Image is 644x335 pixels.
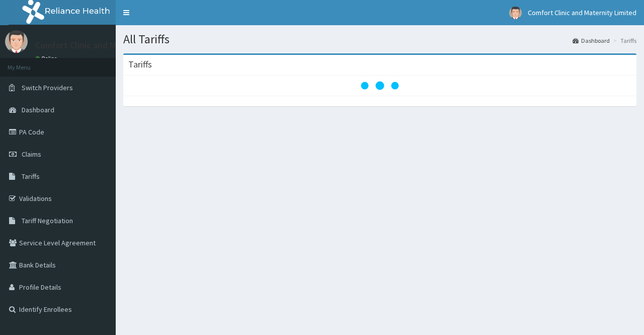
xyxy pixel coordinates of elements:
[128,60,152,69] h3: Tariffs
[573,36,610,45] a: Dashboard
[123,33,636,46] h1: All Tariffs
[22,150,41,159] span: Claims
[22,172,40,181] span: Tariffs
[35,55,59,62] a: Online
[5,30,28,53] img: User Image
[22,105,54,114] span: Dashboard
[22,83,73,92] span: Switch Providers
[528,8,636,17] span: Comfort Clinic and Maternity Limited
[611,36,636,45] li: Tariffs
[509,7,522,19] img: User Image
[22,216,73,225] span: Tariff Negotiation
[360,65,400,106] svg: audio-loading
[35,41,180,50] p: Comfort Clinic and Maternity Limited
